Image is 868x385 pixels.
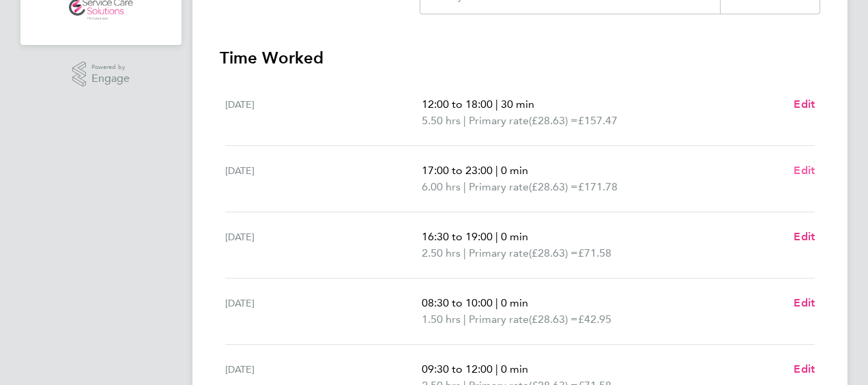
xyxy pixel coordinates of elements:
[225,96,422,129] div: [DATE]
[225,229,422,261] div: [DATE]
[794,295,815,311] a: Edit
[422,230,493,243] span: 16:30 to 19:00
[422,98,493,111] span: 12:00 to 18:00
[578,180,618,193] span: £171.78
[469,113,529,129] span: Primary rate
[422,296,493,309] span: 08:30 to 10:00
[794,98,815,111] span: Edit
[501,98,534,111] span: 30 min
[91,61,130,73] span: Powered by
[469,179,529,195] span: Primary rate
[794,362,815,375] span: Edit
[469,311,529,328] span: Primary rate
[529,313,578,326] span: (£28.63) =
[501,230,528,243] span: 0 min
[495,362,498,375] span: |
[529,246,578,259] span: (£28.63) =
[501,362,528,375] span: 0 min
[578,313,611,326] span: £42.95
[501,296,528,309] span: 0 min
[794,96,815,113] a: Edit
[422,313,461,326] span: 1.50 hrs
[463,114,466,127] span: |
[469,245,529,261] span: Primary rate
[794,164,815,177] span: Edit
[495,164,498,177] span: |
[794,229,815,245] a: Edit
[422,164,493,177] span: 17:00 to 23:00
[463,180,466,193] span: |
[72,61,130,87] a: Powered byEngage
[501,164,528,177] span: 0 min
[794,296,815,309] span: Edit
[422,246,461,259] span: 2.50 hrs
[91,73,130,85] span: Engage
[529,180,578,193] span: (£28.63) =
[495,230,498,243] span: |
[225,162,422,195] div: [DATE]
[225,295,422,328] div: [DATE]
[578,114,618,127] span: £157.47
[495,98,498,111] span: |
[495,296,498,309] span: |
[422,362,493,375] span: 09:30 to 12:00
[422,114,461,127] span: 5.50 hrs
[794,361,815,377] a: Edit
[463,246,466,259] span: |
[578,246,611,259] span: £71.58
[463,313,466,326] span: |
[794,230,815,243] span: Edit
[794,162,815,179] a: Edit
[422,180,461,193] span: 6.00 hrs
[529,114,578,127] span: (£28.63) =
[220,47,820,69] h3: Time Worked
